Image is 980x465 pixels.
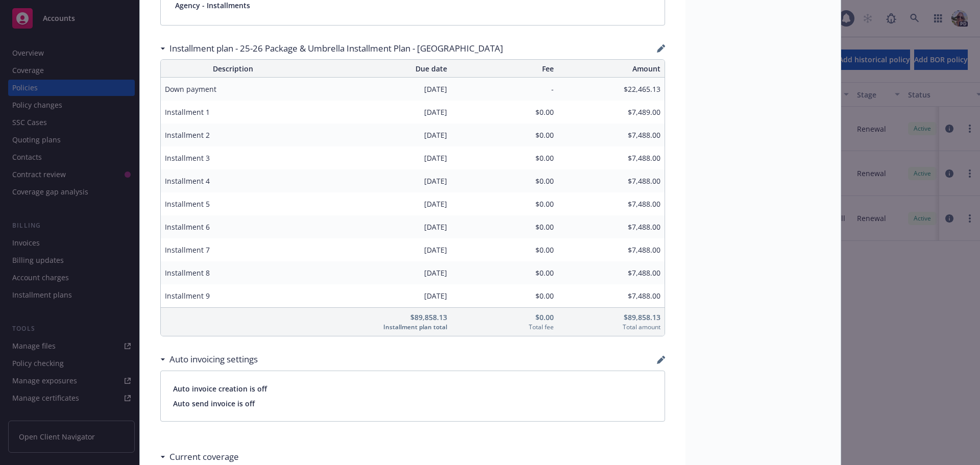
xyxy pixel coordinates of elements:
span: $89,858.13 [562,312,660,323]
span: [DATE] [310,107,447,117]
span: Amount [562,63,660,74]
h3: Current coverage [169,450,239,463]
span: Description [165,63,302,74]
span: $7,488.00 [562,244,660,255]
span: $0.00 [455,153,554,163]
div: Current coverage [160,450,239,463]
span: Installment plan total [310,323,447,332]
span: $0.00 [455,199,554,209]
span: [DATE] [310,176,447,186]
span: [DATE] [310,199,447,209]
span: $89,858.13 [310,312,447,323]
span: Auto invoice creation is off [173,383,652,394]
span: $0.00 [455,267,554,278]
span: Installment 7 [165,244,302,255]
h3: Installment plan - 25-26 Package & Umbrella Installment Plan - [GEOGRAPHIC_DATA] [169,42,503,55]
span: Auto send invoice is off [173,398,652,409]
span: Installment 8 [165,267,302,278]
span: Installment 2 [165,130,302,140]
span: $7,488.00 [562,222,660,232]
span: [DATE] [310,222,447,232]
span: $0.00 [455,130,554,140]
span: [DATE] [310,290,447,301]
span: $7,488.00 [562,153,660,163]
span: Installment 6 [165,222,302,232]
span: $7,488.00 [562,199,660,209]
span: $7,488.00 [562,267,660,278]
span: $0.00 [455,107,554,117]
span: Total fee [455,323,554,332]
span: Installment 4 [165,176,302,186]
span: - [455,84,554,94]
h3: Auto invoicing settings [169,353,258,366]
span: Installment 3 [165,153,302,163]
span: Total amount [562,323,660,332]
span: $7,488.00 [562,176,660,186]
span: [DATE] [310,130,447,140]
span: $7,489.00 [562,107,660,117]
span: [DATE] [310,244,447,255]
span: $0.00 [455,222,554,232]
span: Installment 1 [165,107,302,117]
span: $0.00 [455,176,554,186]
span: [DATE] [310,267,447,278]
span: Down payment [165,84,302,94]
span: $0.00 [455,290,554,301]
span: $0.00 [455,244,554,255]
span: [DATE] [310,84,447,94]
span: $0.00 [455,312,554,323]
div: Installment plan - 25-26 Package & Umbrella Installment Plan - [GEOGRAPHIC_DATA] [160,42,503,55]
span: $22,465.13 [562,84,660,94]
div: Auto invoicing settings [160,353,258,366]
span: Installment 5 [165,199,302,209]
span: Fee [455,63,554,74]
span: Due date [310,63,447,74]
span: $7,488.00 [562,130,660,140]
span: [DATE] [310,153,447,163]
span: Installment 9 [165,290,302,301]
span: $7,488.00 [562,290,660,301]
